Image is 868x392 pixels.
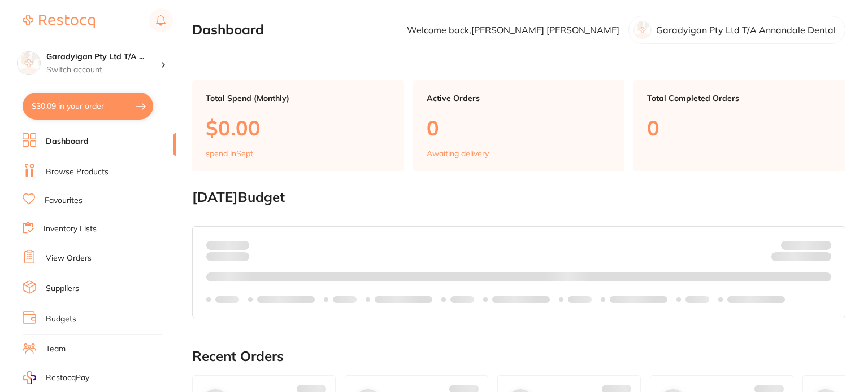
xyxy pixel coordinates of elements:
[46,136,89,147] a: Dashboard
[647,94,832,103] p: Total Completed Orders
[811,254,831,264] strong: $0.00
[192,22,264,38] h2: Dashboard
[46,253,92,264] a: View Orders
[206,116,390,139] p: $0.00
[610,295,667,304] p: Labels extended
[781,240,831,249] p: Budget:
[44,223,97,235] a: Inventory Lists
[23,371,89,384] a: RestocqPay
[192,349,845,364] h2: Recent Orders
[257,295,315,304] p: Labels extended
[229,240,249,250] strong: $0.00
[46,51,160,63] h4: Garadyigan Pty Ltd T/A Annandale Dental
[46,314,76,325] a: Budgets
[206,240,249,249] p: Spent:
[23,15,95,28] img: Restocq Logo
[18,52,40,74] img: Garadyigan Pty Ltd T/A Annandale Dental
[192,190,845,205] h2: [DATE] Budget
[450,295,474,304] p: Labels
[192,80,404,171] a: Total Spend (Monthly)$0.00spend inSept
[333,295,357,304] p: Labels
[427,116,611,139] p: 0
[492,295,550,304] p: Labels extended
[23,93,153,120] button: $30.09 in your order
[45,195,83,206] a: Favourites
[685,295,709,304] p: Labels
[647,116,832,139] p: 0
[23,8,95,34] a: Restocq Logo
[46,166,108,178] a: Browse Products
[771,250,831,263] p: Remaining:
[206,250,249,263] p: month
[568,295,592,304] p: Labels
[206,94,390,103] p: Total Spend (Monthly)
[407,25,619,35] p: Welcome back, [PERSON_NAME] [PERSON_NAME]
[46,372,89,384] span: RestocqPay
[727,295,785,304] p: Labels extended
[427,94,611,103] p: Active Orders
[413,80,625,171] a: Active Orders0Awaiting delivery
[215,295,239,304] p: Labels
[809,240,831,250] strong: $NaN
[656,25,836,35] p: Garadyigan Pty Ltd T/A Annandale Dental
[427,149,489,158] p: Awaiting delivery
[46,283,79,294] a: Suppliers
[46,343,66,355] a: Team
[23,371,36,384] img: RestocqPay
[633,80,845,171] a: Total Completed Orders0
[375,295,432,304] p: Labels extended
[46,64,160,76] p: Switch account
[206,149,253,158] p: spend in Sept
